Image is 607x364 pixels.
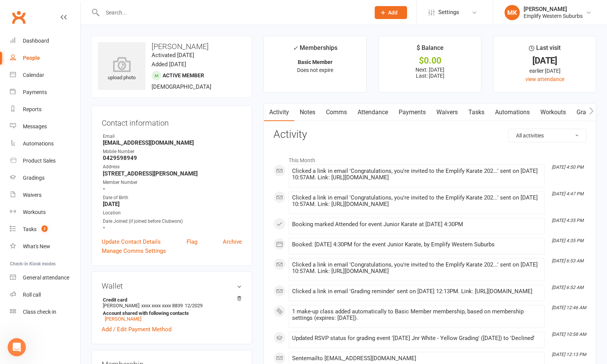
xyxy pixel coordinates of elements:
div: Payments [23,89,47,95]
strong: [DATE] [103,201,242,208]
input: Search... [100,7,365,18]
button: Home [119,3,134,18]
a: Calendar [10,67,80,84]
h3: Contact information [102,116,242,127]
strong: Credit card [103,297,238,303]
a: Comms [321,104,352,121]
div: Tasks [23,226,37,232]
div: [PERSON_NAME] • [DATE] [12,172,72,176]
div: Automations [23,140,54,147]
div: Roll call [23,292,41,298]
i: [DATE] 10:58 AM [552,332,586,337]
div: Messages [23,123,47,129]
a: Automations [10,135,80,152]
a: People [10,49,80,67]
i: [DATE] 4:35 PM [552,238,583,243]
p: Active 2h ago [37,10,71,17]
button: Upload attachment [36,249,42,255]
div: Dashboard [23,38,49,44]
div: earlier [DATE] [500,67,589,75]
div: upload photo [98,57,145,82]
div: Last visit [529,43,561,57]
div: Emplify Western Suburbs [524,13,583,19]
a: [PERSON_NAME] [105,316,141,322]
button: 1 [20,125,38,140]
div: Member Number [103,179,242,186]
button: Start recording [48,249,54,255]
div: How satisfied are you with your Clubworx customer support?< Not at all satisfied12345Completely s... [6,70,125,170]
span: 2 [42,225,48,232]
a: What's New [10,238,80,255]
iframe: Intercom live chat [8,338,26,356]
li: [PERSON_NAME] [102,296,242,323]
div: Address [103,163,242,171]
p: Next: [DATE] Last: [DATE] [386,67,474,79]
div: MK [505,5,520,20]
span: Active member [163,72,204,78]
span: [DEMOGRAPHIC_DATA] [152,83,211,90]
a: Reports [10,101,80,118]
a: General attendance kiosk mode [10,269,80,286]
li: This Month [273,152,586,164]
strong: [EMAIL_ADDRESS][DOMAIN_NAME] [103,139,242,146]
div: Waivers [23,192,42,198]
div: [PERSON_NAME] [524,6,583,13]
div: 1 make-up class added automatically to Basic Member membership, based on membership settings (exp... [292,308,541,321]
div: People [23,55,40,61]
a: Activity [264,104,294,121]
button: 5 [93,125,111,140]
strong: Account shared with following contacts [103,310,238,316]
button: 2 [38,125,56,140]
h3: [PERSON_NAME] [98,42,246,51]
span: 5 [94,128,110,136]
div: Clicked a link in email 'Congratulations, you're invited to the Emplify Karate 202...' sent on [D... [292,168,541,181]
div: Product Sales [23,158,56,164]
i: [DATE] 4:50 PM [552,164,583,170]
span: 12/2029 [185,303,203,308]
i: [DATE] 4:47 PM [552,191,583,196]
span: Settings [438,4,459,21]
div: Gradings [23,175,45,181]
a: Payments [393,104,431,121]
strong: - [103,224,242,231]
span: 3 [58,128,73,136]
div: Booking marked Attended for event Junior Karate at [DATE] 4:30PM [292,221,541,228]
textarea: Message… [6,233,146,246]
i: [DATE] 4:35 PM [552,218,583,223]
a: Update Contact Details [102,237,161,246]
a: Tasks [463,104,490,121]
span: xxxx xxxx xxxx 8839 [141,303,183,308]
strong: 0429598949 [103,155,242,161]
button: Add [375,6,407,19]
div: Thanks, [12,44,119,52]
div: [DATE] [6,184,146,194]
div: Reports [23,106,42,112]
a: Clubworx [9,8,28,27]
h2: How satisfied are you with your Clubworx customer support? [20,81,111,105]
div: $0.00 [386,57,474,65]
a: Class kiosk mode [10,303,80,321]
a: InMoment [67,161,94,167]
a: Notes [294,104,321,121]
div: Matt says… [6,194,146,328]
span: 1 [21,128,37,136]
span: 2 [39,128,55,136]
strong: Basic Member [298,59,332,65]
div: Date Joined (if joined before Clubworx) [103,218,242,225]
a: Workouts [535,104,571,121]
span: Add [388,10,398,16]
span: Does not expire [297,67,333,73]
a: Waivers [431,104,463,121]
div: Workouts [23,209,46,215]
div: [PERSON_NAME] [12,52,119,59]
h1: Jia [37,4,44,10]
span: 4 [75,128,91,136]
i: [DATE] 6:52 AM [552,285,583,290]
a: Messages [10,118,80,135]
div: Clicked a link in email 'Congratulations, you're invited to the Emplify Karate 202...' sent on [D... [292,195,541,208]
i: [DATE] 6:53 AM [552,258,583,263]
div: Clicked a link in email 'Grading reminder' sent on [DATE] 12:13PM. Link: [URL][DOMAIN_NAME] [292,288,541,295]
strong: - [103,185,242,192]
a: Tasks 2 [10,221,80,238]
i: [DATE] 12:46 AM [552,305,586,310]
